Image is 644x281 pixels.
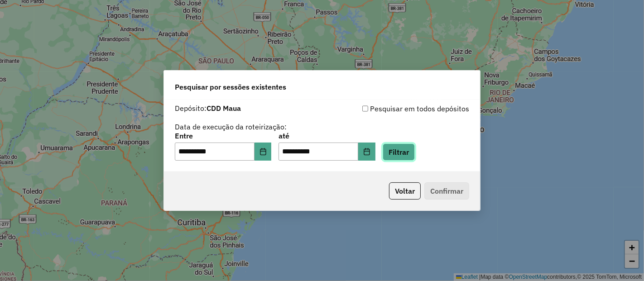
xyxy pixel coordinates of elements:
[279,130,375,141] label: até
[175,130,271,141] label: Entre
[175,103,241,114] label: Depósito:
[389,182,421,200] button: Voltar
[207,104,241,113] strong: CDD Maua
[322,103,469,114] div: Pesquisar em todos depósitos
[255,143,272,161] button: Choose Date
[175,121,287,132] label: Data de execução da roteirização:
[383,143,415,161] button: Filtrar
[175,81,286,92] span: Pesquisar por sessões existentes
[358,143,375,161] button: Choose Date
